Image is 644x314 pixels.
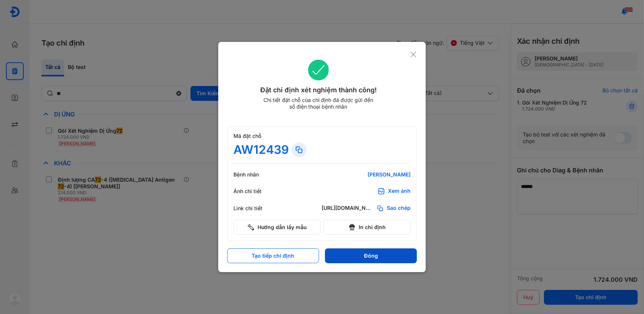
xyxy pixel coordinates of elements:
[227,248,319,263] button: Tạo tiếp chỉ định
[233,205,278,212] div: Link chi tiết
[325,248,417,263] button: Đóng
[233,142,289,157] div: AW12439
[322,171,411,178] div: [PERSON_NAME]
[233,188,278,195] div: Ảnh chi tiết
[233,220,321,235] button: Hướng dẫn lấy mẫu
[260,97,376,110] div: Chi tiết đặt chỗ của chỉ định đã được gửi đến số điện thoại bệnh nhân
[323,220,411,235] button: In chỉ định
[322,205,374,212] div: [URL][DOMAIN_NAME]
[233,171,278,178] div: Bệnh nhân
[227,85,410,95] div: Đặt chỉ định xét nghiệm thành công!
[388,188,411,195] div: Xem ảnh
[233,133,411,139] div: Mã đặt chỗ
[387,205,411,212] span: Sao chép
